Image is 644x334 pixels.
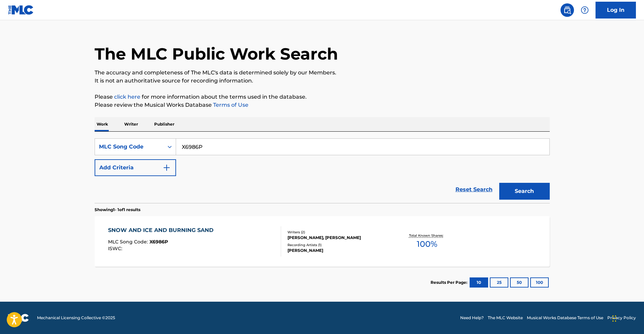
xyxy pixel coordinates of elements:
p: The accuracy and completeness of The MLC's data is determined solely by our Members. [95,69,550,77]
div: [PERSON_NAME] [287,247,389,254]
a: The MLC Website [488,315,523,321]
span: 100 % [417,238,437,250]
button: Search [499,183,550,200]
p: Total Known Shares: [409,233,445,238]
p: Please review the Musical Works Database [95,101,550,109]
a: Log In [596,2,636,19]
img: 9d2ae6d4665cec9f34b9.svg [163,164,171,172]
span: X6986P [149,239,168,245]
button: 10 [470,277,488,288]
a: click here [114,94,140,100]
p: Please for more information about the terms used in the database. [95,93,550,101]
div: Drag [612,308,616,329]
span: Mechanical Licensing Collective © 2025 [37,315,115,321]
div: Writers ( 2 ) [287,230,389,235]
form: Search Form [95,138,550,203]
p: Work [95,117,110,131]
p: Publisher [152,117,176,131]
span: ISWC : [108,245,124,252]
img: MLC Logo [8,5,34,15]
img: logo [8,314,29,322]
p: It is not an authoritative source for recording information. [95,77,550,85]
span: MLC Song Code : [108,239,149,245]
a: Public Search [561,3,574,17]
p: Results Per Page: [431,279,469,286]
img: search [563,6,571,14]
p: Writer [122,117,140,131]
img: help [581,6,589,14]
h1: The MLC Public Work Search [95,44,338,64]
div: Help [578,3,591,17]
a: Reset Search [452,182,496,197]
a: Musical Works Database Terms of Use [527,315,603,321]
button: 50 [510,277,529,288]
a: Need Help? [460,315,484,321]
div: SNOW AND ICE AND BURNING SAND [108,226,217,234]
iframe: Chat Widget [610,302,644,334]
div: Recording Artists ( 1 ) [287,242,389,247]
a: SNOW AND ICE AND BURNING SANDMLC Song Code:X6986PISWC:Writers (2)[PERSON_NAME], [PERSON_NAME]Reco... [95,216,550,267]
div: [PERSON_NAME], [PERSON_NAME] [287,235,389,241]
button: 25 [490,277,508,288]
a: Terms of Use [212,102,248,108]
button: 100 [530,277,549,288]
div: MLC Song Code [99,143,160,151]
a: Privacy Policy [607,315,636,321]
button: Add Criteria [95,159,176,176]
p: Showing 1 - 1 of 1 results [95,207,140,213]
